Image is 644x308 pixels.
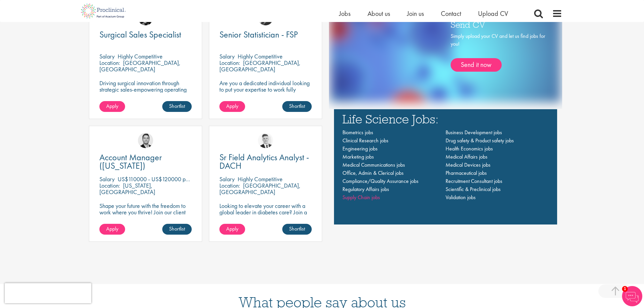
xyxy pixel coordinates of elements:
[226,102,238,110] span: Apply
[282,224,312,235] a: Shortlist
[106,225,118,232] span: Apply
[118,175,207,183] p: US$110000 - US$120000 per annum
[342,153,374,160] a: Marketing jobs
[106,102,118,110] span: Apply
[342,161,405,168] a: Medical Communications jobs
[446,161,491,168] a: Medical Devices jobs
[162,224,192,235] a: Shortlist
[342,128,549,202] nav: Main navigation
[99,182,120,189] span: Location:
[446,169,487,176] a: Pharmaceutical jobs
[446,137,514,144] a: Drug safety & Product safety jobs
[99,59,120,67] span: Location:
[162,101,192,112] a: Shortlist
[446,177,502,185] a: Recruitment Consultant jobs
[99,151,162,171] span: Account Manager ([US_STATE])
[118,52,163,60] p: Highly Competitive
[219,29,298,40] span: Senior Statistician - FSP
[342,194,380,201] a: Supply Chain jobs
[99,80,192,105] p: Driving surgical innovation through strategic sales-empowering operating rooms with cutting-edge ...
[238,52,283,60] p: Highly Competitive
[367,9,390,18] a: About us
[342,137,388,144] a: Clinical Research jobs
[446,153,487,160] a: Medical Affairs jobs
[238,175,283,183] p: Highly Competitive
[219,101,245,112] a: Apply
[99,153,192,170] a: Account Manager ([US_STATE])
[446,129,502,136] a: Business Development jobs
[99,59,181,73] p: [GEOGRAPHIC_DATA], [GEOGRAPHIC_DATA]
[99,203,192,228] p: Shape your future with the freedom to work where you thrive! Join our client with this fully remo...
[451,58,502,72] a: Send it now
[99,182,155,196] p: [US_STATE], [GEOGRAPHIC_DATA]
[446,145,493,152] a: Health Economics jobs
[342,169,404,176] a: Office, Admin & Clerical jobs
[226,225,238,232] span: Apply
[622,286,628,292] span: 1
[219,182,240,189] span: Location:
[258,133,273,148] img: Nicolas Daniel
[219,80,312,99] p: Are you a dedicated individual looking to put your expertise to work fully flexibly in a remote p...
[138,133,153,148] img: Parker Jensen
[342,186,389,193] a: Regulatory Affairs jobs
[451,32,545,72] div: Simply upload your CV and let us find jobs for you!
[339,9,351,18] a: Jobs
[219,59,240,67] span: Location:
[342,129,373,136] a: Biometrics jobs
[219,182,301,196] p: [GEOGRAPHIC_DATA], [GEOGRAPHIC_DATA]
[342,177,419,185] a: Compliance/Quality Assurance jobs
[219,30,312,39] a: Senior Statistician - FSP
[282,101,312,112] a: Shortlist
[219,59,301,73] p: [GEOGRAPHIC_DATA], [GEOGRAPHIC_DATA]
[219,175,235,183] span: Salary
[99,175,115,183] span: Salary
[342,145,378,152] a: Engineering jobs
[478,9,508,18] a: Upload CV
[407,9,424,18] a: Join us
[99,30,192,39] a: Surgical Sales Specialist
[441,9,461,18] a: Contact
[451,20,545,29] h3: Send CV
[446,194,476,201] a: Validation jobs
[622,286,642,306] img: Chatbot
[219,224,245,235] a: Apply
[219,153,312,170] a: Sr Field Analytics Analyst - DACH
[99,29,181,40] span: Surgical Sales Specialist
[99,224,125,235] a: Apply
[5,283,91,303] iframe: reCAPTCHA
[342,113,549,125] h3: Life Science Jobs:
[446,186,501,193] a: Scientific & Preclinical jobs
[99,52,115,60] span: Salary
[219,203,312,235] p: Looking to elevate your career with a global leader in diabetes care? Join a pioneering medical d...
[219,151,309,171] span: Sr Field Analytics Analyst - DACH
[219,52,235,60] span: Salary
[99,101,125,112] a: Apply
